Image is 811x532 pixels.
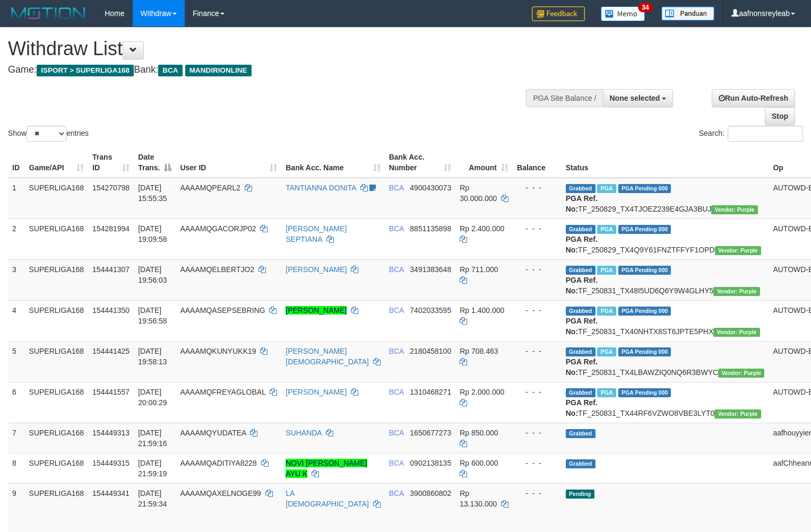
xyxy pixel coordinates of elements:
span: Rp 850.000 [460,429,498,437]
td: SUPERLIGA168 [25,300,89,341]
span: Rp 708.463 [460,347,498,355]
a: Run Auto-Refresh [712,89,795,107]
b: PGA Ref. No: [566,194,598,213]
span: Grabbed [566,184,596,193]
span: [DATE] 19:56:58 [138,306,167,325]
td: SUPERLIGA168 [25,219,89,259]
div: - - - [517,305,557,316]
td: 1 [8,178,25,219]
a: [PERSON_NAME] SEPTIANA [286,224,347,243]
a: NOVI [PERSON_NAME] AYU K [286,459,367,478]
span: Copy 7402033595 to clipboard [410,306,451,315]
span: Copy 2180458100 to clipboard [410,347,451,355]
a: SUHANDA [286,429,322,437]
img: Button%20Memo.svg [601,6,645,21]
td: TF_250829_TX4TJOEZ239E4GJA3BUJ [562,178,769,219]
a: TANTIANNA DONITA [286,184,356,192]
span: Copy 3900860802 to clipboard [410,489,451,498]
span: Rp 13.130.000 [460,489,497,508]
span: Vendor URL: https://trx4.1velocity.biz [713,287,760,296]
span: BCA [389,184,404,192]
a: [PERSON_NAME] [286,265,347,274]
span: BCA [389,306,404,315]
span: [DATE] 19:56:03 [138,265,167,284]
span: 154441425 [92,347,130,355]
span: 154281994 [92,224,130,233]
b: PGA Ref. No: [566,276,598,295]
span: 154441307 [92,265,130,274]
td: SUPERLIGA168 [25,382,89,423]
span: 154441557 [92,388,130,396]
td: SUPERLIGA168 [25,453,89,483]
img: panduan.png [661,6,714,21]
span: AAAAMQYUDATEA [180,429,246,437]
span: [DATE] 21:59:34 [138,489,167,508]
input: Search: [728,126,803,142]
span: None selected [610,94,660,102]
span: Copy 1650677273 to clipboard [410,429,451,437]
span: 154449313 [92,429,130,437]
span: 154449341 [92,489,130,498]
select: Showentries [27,126,66,142]
td: TF_250829_TX4Q9Y61FNZTFFYF1OPD [562,219,769,259]
span: AAAAMQKUNYUKK19 [180,347,256,355]
td: 2 [8,219,25,259]
div: - - - [517,223,557,234]
td: 5 [8,341,25,382]
div: - - - [517,346,557,356]
b: PGA Ref. No: [566,398,598,417]
span: Copy 3491383648 to clipboard [410,265,451,274]
a: LA [DEMOGRAPHIC_DATA] [286,489,369,508]
h4: Game: Bank: [8,65,530,75]
span: AAAAMQPEARL2 [180,184,240,192]
span: 154449315 [92,459,130,467]
span: Rp 1.400.000 [460,306,504,315]
span: [DATE] 21:59:16 [138,429,167,448]
span: Marked by aafmaleo [597,184,616,193]
th: ID [8,147,25,178]
td: SUPERLIGA168 [25,178,89,219]
td: 3 [8,259,25,300]
td: SUPERLIGA168 [25,341,89,382]
span: Grabbed [566,429,596,438]
b: PGA Ref. No: [566,357,598,377]
td: SUPERLIGA168 [25,423,89,453]
span: BCA [389,265,404,274]
th: Status [562,147,769,178]
span: Rp 600.000 [460,459,498,467]
span: AAAAMQGACORJP02 [180,224,256,233]
span: Vendor URL: https://trx4.1velocity.biz [711,205,757,214]
a: Stop [765,107,795,125]
span: [DATE] 21:59:19 [138,459,167,478]
span: [DATE] 19:09:58 [138,224,167,243]
span: Rp 2.400.000 [460,224,504,233]
span: Vendor URL: https://trx4.1velocity.biz [718,369,764,378]
span: Marked by aafsoycanthlai [597,307,616,316]
span: 34 [638,3,652,12]
span: [DATE] 20:00:29 [138,388,167,407]
span: PGA Pending [618,184,671,193]
span: Grabbed [566,347,596,356]
span: BCA [389,388,404,396]
td: TF_250831_TX40NHTX8ST6JPTE5PHX [562,300,769,341]
span: 154441350 [92,306,130,315]
span: Pending [566,490,594,499]
span: [DATE] 19:58:13 [138,347,167,366]
label: Show entries [8,126,89,142]
span: Marked by aafnonsreyleab [597,225,616,234]
div: - - - [517,264,557,275]
span: AAAAMQADITIYA8228 [180,459,256,467]
th: User ID: activate to sort column ascending [176,147,281,178]
span: BCA [158,65,182,76]
th: Trans ID: activate to sort column ascending [88,147,134,178]
b: PGA Ref. No: [566,317,598,336]
span: Grabbed [566,388,596,397]
span: Copy 4900430073 to clipboard [410,184,451,192]
span: BCA [389,224,404,233]
span: PGA Pending [618,347,671,356]
img: MOTION_logo.png [8,5,89,21]
th: Game/API: activate to sort column ascending [25,147,89,178]
span: Grabbed [566,459,596,468]
a: [PERSON_NAME] [286,306,347,315]
td: 6 [8,382,25,423]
